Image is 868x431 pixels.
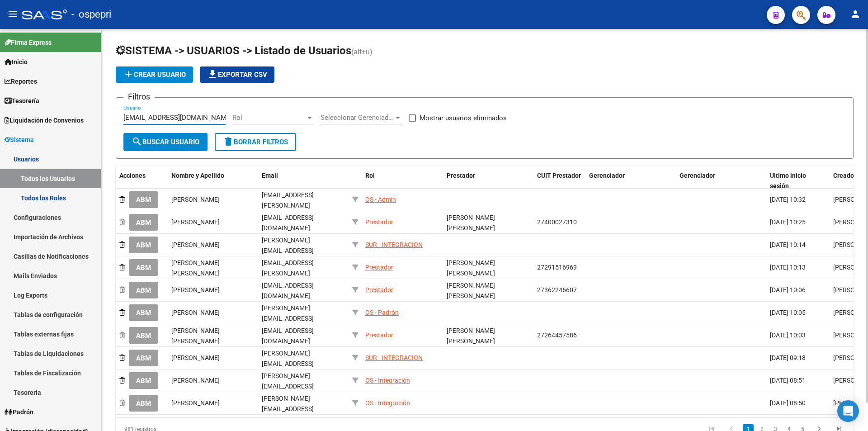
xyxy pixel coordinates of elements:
span: [PERSON_NAME][EMAIL_ADDRESS][DOMAIN_NAME] [262,237,314,265]
span: Tesorería [5,96,39,106]
span: Gerenciador [589,172,625,179]
span: [DATE] 10:32 [770,196,806,203]
button: ABM [129,350,158,366]
span: [PERSON_NAME] [PERSON_NAME] [447,259,495,277]
div: Prestador [365,262,393,273]
span: [PERSON_NAME][EMAIL_ADDRESS][DOMAIN_NAME] [262,372,314,400]
span: Reportes [5,76,37,86]
button: ABM [129,191,158,208]
div: OS - Padrón [365,308,399,318]
span: [DATE] 08:51 [770,377,806,384]
datatable-header-cell: Nombre y Apellido [168,166,258,196]
span: [PERSON_NAME] [PERSON_NAME] [447,214,495,232]
span: [PERSON_NAME] [171,399,220,407]
datatable-header-cell: Rol [362,166,443,196]
span: 27264457586 [537,332,577,339]
span: Firma Express [5,38,52,47]
span: ABM [136,196,151,204]
span: ABM [136,332,151,340]
button: ABM [129,282,158,298]
mat-icon: menu [7,9,18,19]
span: [DATE] 09:18 [770,354,806,361]
span: [EMAIL_ADDRESS][PERSON_NAME][DOMAIN_NAME] [262,259,314,287]
span: [PERSON_NAME] [171,354,220,361]
span: [PERSON_NAME] [171,218,220,226]
span: Rol [365,172,375,179]
h3: Filtros [123,90,155,103]
div: Prestador [365,217,393,227]
datatable-header-cell: CUIT Prestador [533,166,585,196]
span: Sistema [5,135,34,145]
span: ABM [136,264,151,272]
span: ABM [136,377,151,385]
span: 27362246607 [537,286,577,294]
datatable-header-cell: Prestador [443,166,533,196]
span: [EMAIL_ADDRESS][DOMAIN_NAME] [262,282,314,299]
span: [DATE] 10:13 [770,264,806,271]
div: SUR - INTEGRACION [365,240,423,250]
button: Borrar Filtros [215,133,296,151]
mat-icon: add [123,69,134,80]
datatable-header-cell: Gerenciador [676,166,766,196]
div: SUR - INTEGRACION [365,353,423,363]
datatable-header-cell: Gerenciador [585,166,676,196]
datatable-header-cell: Email [258,166,349,196]
span: [PERSON_NAME] [171,377,220,384]
button: ABM [129,214,158,231]
span: (alt+u) [351,47,373,56]
span: ABM [136,241,151,249]
button: Exportar CSV [200,66,274,83]
button: ABM [129,259,158,276]
span: [DATE] 10:05 [770,309,806,316]
span: Buscar Usuario [132,138,199,146]
span: Gerenciador [679,172,715,179]
span: [PERSON_NAME] [171,241,220,248]
span: Prestador [447,172,475,179]
mat-icon: file_download [207,69,218,80]
span: [EMAIL_ADDRESS][DOMAIN_NAME] [262,327,314,345]
span: Exportar CSV [207,71,267,79]
div: OS - Integración [365,398,410,408]
mat-icon: delete [223,136,234,147]
span: Liquidación de Convenios [5,115,84,125]
span: [PERSON_NAME] [PERSON_NAME] [447,282,495,299]
button: ABM [129,304,158,321]
button: ABM [129,395,158,412]
datatable-header-cell: Ultimo inicio sesión [766,166,830,196]
span: Padrón [5,407,33,417]
mat-icon: search [132,136,142,147]
button: ABM [129,372,158,389]
span: [PERSON_NAME] [PERSON_NAME] [PERSON_NAME] [447,327,495,355]
span: [PERSON_NAME] [PERSON_NAME] [171,327,220,345]
span: Ultimo inicio sesión [770,172,806,189]
span: SISTEMA -> USUARIOS -> Listado de Usuarios [116,44,351,57]
button: Crear Usuario [116,66,193,83]
div: Prestador [365,330,393,341]
span: 27400027310 [537,218,577,226]
span: [DATE] 08:50 [770,399,806,407]
span: Rol [232,114,306,122]
span: [PERSON_NAME][EMAIL_ADDRESS][PERSON_NAME][DOMAIN_NAME] [262,304,314,342]
span: Mostrar usuarios eliminados [420,113,507,123]
span: [EMAIL_ADDRESS][PERSON_NAME][DOMAIN_NAME] [262,191,314,219]
span: [DATE] 10:14 [770,241,806,248]
span: Inicio [5,57,28,67]
span: [PERSON_NAME] [171,286,220,294]
span: [DATE] 10:25 [770,218,806,226]
span: 27291516969 [537,264,577,271]
span: ABM [136,399,151,407]
button: ABM [129,327,158,344]
span: [PERSON_NAME] [PERSON_NAME] [171,259,220,277]
span: Crear Usuario [123,71,186,79]
span: Seleccionar Gerenciador [321,114,394,122]
span: Creado por [833,172,865,179]
span: ABM [136,286,151,294]
mat-icon: person [850,9,861,19]
span: ABM [136,354,151,362]
span: ABM [136,309,151,317]
div: Prestador [365,285,393,295]
span: [DATE] 10:03 [770,332,806,339]
span: [EMAIL_ADDRESS][DOMAIN_NAME] [262,214,314,232]
span: [PERSON_NAME][EMAIL_ADDRESS][PERSON_NAME][DOMAIN_NAME] [262,350,314,388]
div: Open Intercom Messenger [837,400,859,422]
